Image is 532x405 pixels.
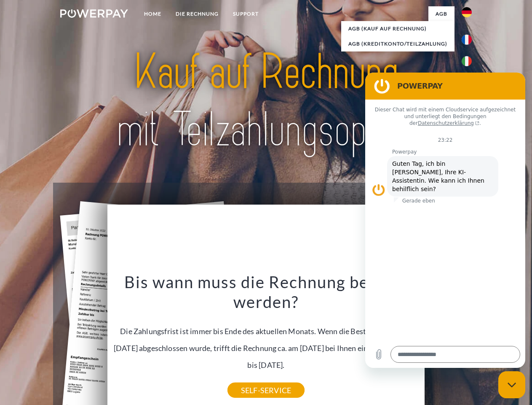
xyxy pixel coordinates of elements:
a: SUPPORT [226,6,266,22]
iframe: Schaltfläche zum Öffnen des Messaging-Fensters; Konversation läuft [498,371,525,398]
a: DIE RECHNUNG [168,6,226,22]
a: AGB (Kauf auf Rechnung) [341,21,454,36]
iframe: Messaging-Fenster [365,73,525,368]
a: Home [137,6,168,22]
img: fr [462,35,472,45]
img: logo-powerpay-white.svg [60,9,128,18]
a: SELF-SERVICE [227,383,305,398]
a: agb [428,6,454,22]
img: it [462,56,472,66]
h3: Bis wann muss die Rechnung bezahlt werden? [112,272,420,312]
a: AGB (Kreditkonto/Teilzahlung) [341,36,454,51]
div: Die Zahlungsfrist ist immer bis Ende des aktuellen Monats. Wenn die Bestellung z.B. am [DATE] abg... [112,272,420,390]
img: title-powerpay_de.svg [80,40,452,162]
img: de [462,7,472,17]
